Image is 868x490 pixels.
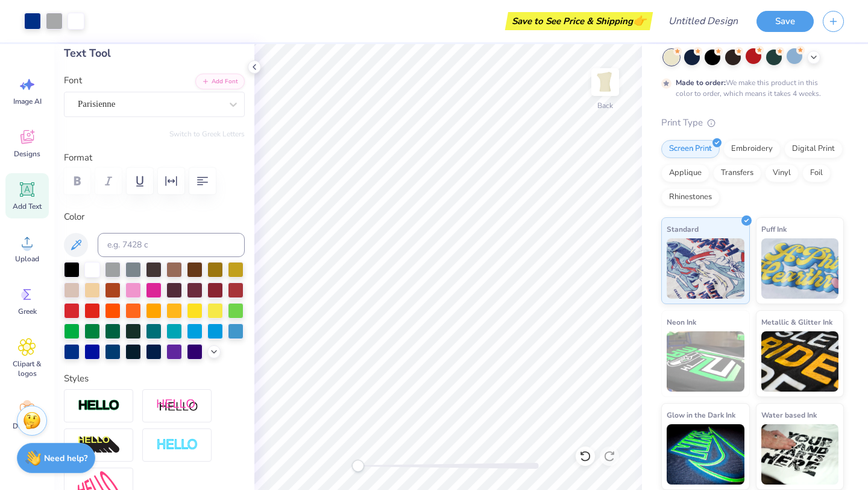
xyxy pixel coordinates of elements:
[64,45,245,62] div: Text Tool
[676,77,824,99] div: We make this product in this color to order, which means it takes 4 weeks.
[661,116,844,130] div: Print Type
[195,74,245,89] button: Add Font
[667,223,699,235] span: Standard
[64,151,245,165] label: Format
[13,202,42,211] span: Add Text
[784,140,843,158] div: Digital Print
[765,164,799,182] div: Vinyl
[98,233,245,257] input: e.g. 7428 c
[44,453,87,464] strong: Need help?
[352,460,364,472] div: Accessibility label
[713,164,761,182] div: Transfers
[661,140,720,158] div: Screen Print
[661,188,720,206] div: Rhinestones
[761,316,832,328] span: Metallic & Glitter Ink
[667,316,696,328] span: Neon Ink
[64,74,82,87] label: Font
[676,78,726,87] strong: Made to order:
[593,70,617,94] img: Back
[78,436,120,455] img: 3D Illusion
[169,129,245,139] button: Switch to Greek Letters
[723,140,781,158] div: Embroidery
[7,359,47,378] span: Clipart & logos
[761,238,839,299] img: Puff Ink
[633,13,646,28] span: 👉
[761,223,787,235] span: Puff Ink
[667,424,744,485] img: Glow in the Dark Ink
[15,254,39,264] span: Upload
[761,331,839,392] img: Metallic & Glitter Ink
[667,331,744,392] img: Neon Ink
[78,399,120,413] img: Stroke
[597,100,613,111] div: Back
[156,398,198,413] img: Shadow
[14,149,40,159] span: Designs
[64,210,245,224] label: Color
[761,424,839,485] img: Water based Ink
[667,238,744,299] img: Standard
[13,421,42,431] span: Decorate
[802,164,831,182] div: Foil
[13,97,42,106] span: Image AI
[761,409,817,421] span: Water based Ink
[756,11,814,32] button: Save
[667,409,735,421] span: Glow in the Dark Ink
[659,9,747,33] input: Untitled Design
[156,438,198,452] img: Negative Space
[508,12,650,30] div: Save to See Price & Shipping
[18,307,37,316] span: Greek
[64,372,89,386] label: Styles
[661,164,709,182] div: Applique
